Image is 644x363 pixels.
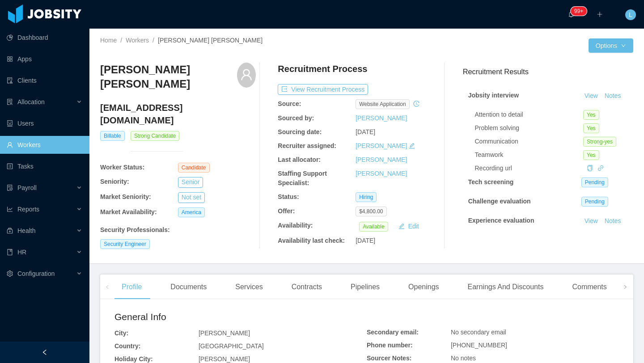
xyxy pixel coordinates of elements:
[100,164,144,171] b: Worker Status:
[278,237,345,244] b: Availability last check:
[100,63,237,92] h3: [PERSON_NAME] [PERSON_NAME]
[100,226,170,233] b: Security Professionals :
[581,217,601,224] a: View
[100,37,117,44] a: Home
[409,143,415,149] i: icon: edit
[114,355,153,363] b: Holiday City:
[475,137,584,146] div: Communication
[228,274,270,300] div: Services
[278,100,301,107] b: Source:
[114,342,140,350] b: Country:
[601,216,625,227] button: Notes
[583,110,599,120] span: Yes
[178,207,205,217] span: America
[475,150,584,160] div: Teamwork
[356,170,407,177] a: [PERSON_NAME]
[597,11,603,17] i: icon: plus
[367,342,413,349] b: Phone number:
[7,206,13,212] i: icon: line-chart
[105,285,110,289] i: icon: left
[120,37,122,44] span: /
[475,123,584,133] div: Problem solving
[356,114,407,122] a: [PERSON_NAME]
[17,206,39,213] span: Reports
[571,7,587,16] sup: 118
[468,198,531,205] strong: Challenge evaluation
[126,37,149,44] a: Workers
[583,123,599,133] span: Yes
[597,165,604,172] a: icon: link
[278,142,336,149] b: Recruiter assigned:
[17,270,55,277] span: Configuration
[601,236,625,247] button: Notes
[278,114,314,122] b: Sourced by:
[7,136,82,154] a: icon: userWorkers
[7,157,82,175] a: icon: profileTasks
[623,285,627,289] i: icon: right
[240,68,253,81] i: icon: user
[401,274,446,300] div: Openings
[475,164,584,173] div: Recording url
[114,274,149,300] div: Profile
[199,329,250,337] span: [PERSON_NAME]
[278,207,295,215] b: Offer:
[7,270,13,277] i: icon: setting
[356,207,386,216] span: $4,800.00
[199,342,264,350] span: [GEOGRAPHIC_DATA]
[583,137,616,147] span: Strong-yes
[278,156,321,163] b: Last allocator:
[17,184,37,191] span: Payroll
[343,274,387,300] div: Pipelines
[581,92,601,99] a: View
[463,66,633,77] h3: Recruitment Results
[7,50,82,68] a: icon: appstoreApps
[356,128,375,135] span: [DATE]
[367,355,411,362] b: Sourcer Notes:
[468,178,514,186] strong: Tech screening
[100,101,256,127] h4: [EMAIL_ADDRESS][DOMAIN_NAME]
[7,29,82,46] a: icon: pie-chartDashboard
[178,192,205,203] button: Not set
[7,185,13,191] i: icon: file-protect
[629,9,632,20] span: L
[158,37,263,44] span: [PERSON_NAME] [PERSON_NAME]
[7,114,82,132] a: icon: robotUsers
[451,329,506,336] span: No secondary email
[356,142,407,149] a: [PERSON_NAME]
[413,101,419,107] i: icon: history
[100,178,129,185] b: Seniority:
[163,274,214,300] div: Documents
[100,131,125,141] span: Billable
[153,37,154,44] span: /
[581,197,608,207] span: Pending
[7,99,13,105] i: icon: solution
[7,249,13,255] i: icon: book
[100,208,157,215] b: Market Availability:
[597,165,604,171] i: icon: link
[565,274,614,300] div: Comments
[367,329,419,336] b: Secondary email:
[395,221,423,232] button: icon: editEdit
[278,222,313,229] b: Availability:
[100,193,151,200] b: Market Seniority:
[278,86,368,93] a: icon: exportView Recruitment Process
[461,274,551,300] div: Earnings And Discounts
[17,98,45,106] span: Allocation
[114,329,128,337] b: City:
[131,131,179,141] span: Strong Candidate
[356,192,377,202] span: Hiring
[475,110,584,119] div: Attention to detail
[100,239,150,249] span: Security Engineer
[178,163,210,173] span: Candidate
[583,150,599,160] span: Yes
[278,170,327,186] b: Staffing Support Specialist:
[451,355,476,362] span: No notes
[278,193,299,200] b: Status:
[278,63,367,75] h4: Recruitment Process
[356,237,375,244] span: [DATE]
[468,217,534,224] strong: Experience evaluation
[284,274,329,300] div: Contracts
[568,11,574,17] i: icon: bell
[589,38,633,53] button: Optionsicon: down
[7,228,13,234] i: icon: medicine-box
